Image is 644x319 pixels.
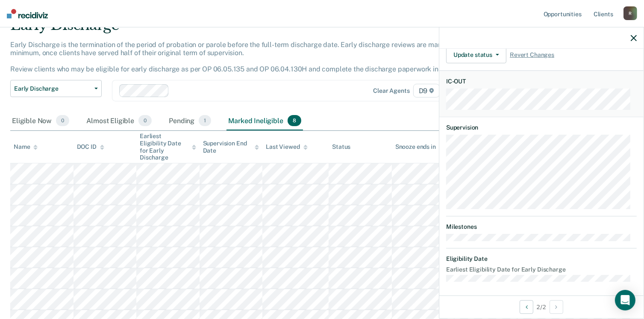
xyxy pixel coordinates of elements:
[10,41,470,74] p: Early Discharge is the termination of the period of probation or parole before the full-term disc...
[332,143,350,151] div: Status
[446,78,637,85] dt: IC-OUT
[288,115,301,126] span: 8
[446,124,637,131] dt: Supervision
[226,112,303,130] div: Marked Ineligible
[520,300,533,314] button: Previous Opportunity
[85,112,153,130] div: Almost Eligible
[56,115,69,126] span: 0
[199,115,211,126] span: 1
[446,46,506,63] button: Update status
[167,112,213,130] div: Pending
[446,266,637,273] dt: Earliest Eligibility Date for Early Discharge
[14,85,91,92] span: Early Discharge
[550,300,563,314] button: Next Opportunity
[395,143,444,151] div: Snooze ends in
[413,84,440,97] span: D9
[510,51,554,59] span: Revert Changes
[203,140,259,154] div: Supervision End Date
[446,255,637,263] dt: Eligibility Date
[77,143,104,151] div: DOC ID
[373,87,409,95] div: Clear agents
[140,133,196,161] div: Earliest Eligibility Date for Early Discharge
[439,295,644,318] div: 2 / 2
[7,9,48,18] img: Recidiviz
[138,115,152,126] span: 0
[623,6,637,20] div: R
[14,143,38,151] div: Name
[615,290,635,310] div: Open Intercom Messenger
[10,16,493,41] div: Early Discharge
[266,143,307,151] div: Last Viewed
[446,223,637,230] dt: Milestones
[10,112,71,130] div: Eligible Now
